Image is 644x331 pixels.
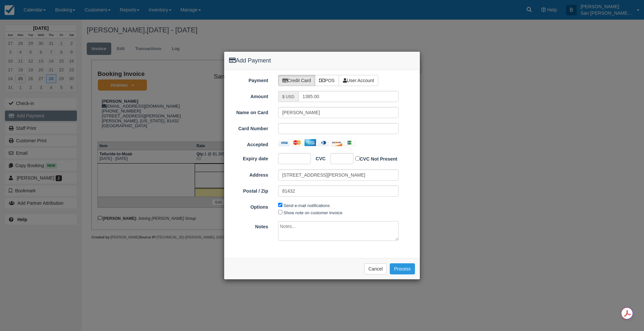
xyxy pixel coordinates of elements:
button: Process [390,263,415,274]
iframe: Secure payment input frame [282,125,395,132]
label: CVC Not Present [355,155,397,163]
label: Credit Card [278,75,315,86]
h4: Add Payment [229,57,415,65]
label: CVC [311,153,326,162]
label: Accepted [224,139,273,148]
label: POS [315,75,339,86]
label: Options [224,201,273,211]
label: Show note on customer invoice [284,210,343,215]
label: Send e-mail notifications [284,203,330,208]
iframe: Secure payment input frame [282,155,302,162]
label: Amount [224,91,273,100]
label: Card Number [224,123,273,132]
button: Cancel [364,263,387,274]
label: Expiry date [224,153,273,162]
label: Name on Card [224,107,273,116]
input: CVC Not Present [355,156,360,161]
label: Postal / Zip [224,185,273,195]
small: $ USD [282,95,295,99]
label: Address [224,169,273,179]
input: Valid amount required. [298,91,399,102]
iframe: Secure payment input frame [335,155,345,162]
label: Payment [224,75,273,84]
label: User Account [339,75,378,86]
label: Notes [224,221,273,230]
